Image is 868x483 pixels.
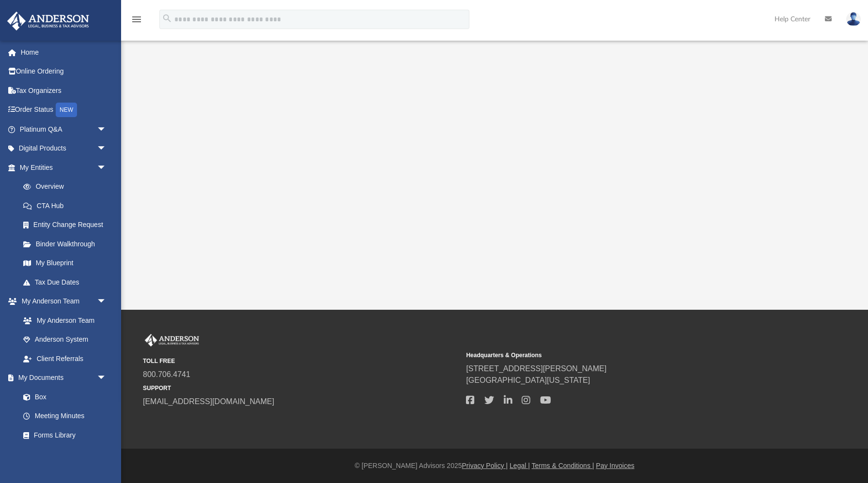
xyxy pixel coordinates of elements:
[143,384,459,392] small: SUPPORT
[466,376,590,384] a: [GEOGRAPHIC_DATA][US_STATE]
[143,334,201,347] img: Anderson Advisors Platinum Portal
[143,397,274,406] a: [EMAIL_ADDRESS][DOMAIN_NAME]
[14,311,111,330] a: My Anderson Team
[14,387,111,407] a: Box
[7,100,121,120] a: Order StatusNEW
[97,158,116,178] span: arrow_drop_down
[7,292,116,311] a: My Anderson Teamarrow_drop_down
[14,272,121,292] a: Tax Due Dates
[466,364,606,373] a: [STREET_ADDRESS][PERSON_NAME]
[131,14,142,25] i: menu
[14,445,116,464] a: Notarize
[14,349,116,368] a: Client Referrals
[162,13,172,24] i: search
[97,120,116,139] span: arrow_drop_down
[462,462,508,469] a: Privacy Policy |
[7,62,121,81] a: Online Ordering
[4,12,92,30] img: Anderson Advisors Platinum Portal
[14,177,121,196] a: Overview
[14,425,111,445] a: Forms Library
[7,81,121,100] a: Tax Organizers
[14,407,116,426] a: Meeting Minutes
[596,462,634,469] a: Pay Invoices
[14,330,116,349] a: Anderson System
[131,18,142,25] a: menu
[466,351,782,360] small: Headquarters & Operations
[56,103,77,117] div: NEW
[7,158,121,177] a: My Entitiesarrow_drop_down
[143,370,190,378] a: 800.706.4741
[532,462,594,469] a: Terms & Conditions |
[121,461,868,471] div: © [PERSON_NAME] Advisors 2025
[143,357,459,365] small: TOLL FREE
[97,292,116,312] span: arrow_drop_down
[14,215,121,235] a: Entity Change Request
[7,43,121,62] a: Home
[14,254,116,273] a: My Blueprint
[14,196,121,215] a: CTA Hub
[14,234,121,254] a: Binder Walkthrough
[7,368,116,388] a: My Documentsarrow_drop_down
[7,139,121,158] a: Digital Productsarrow_drop_down
[97,139,116,159] span: arrow_drop_down
[510,462,530,469] a: Legal |
[97,368,116,388] span: arrow_drop_down
[846,12,861,26] img: User Pic
[7,120,121,139] a: Platinum Q&Aarrow_drop_down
